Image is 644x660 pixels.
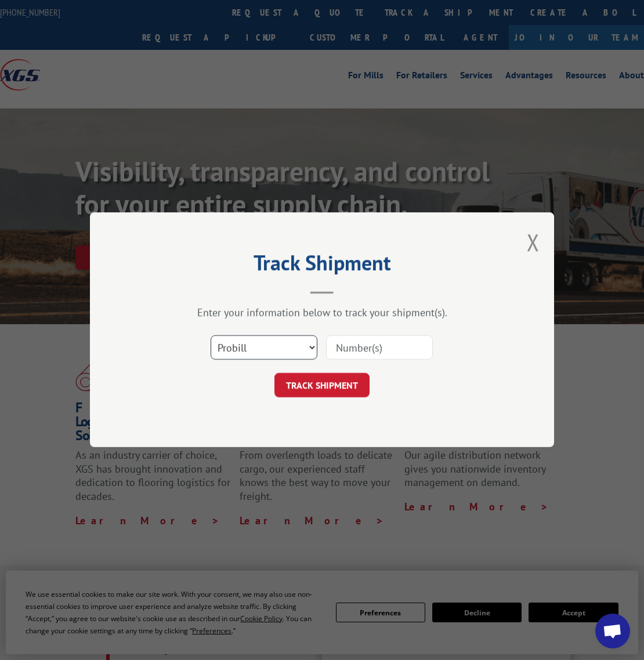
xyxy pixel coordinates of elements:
button: Close modal [527,227,540,258]
button: TRACK SHIPMENT [274,373,370,398]
div: Enter your information below to track your shipment(s). [148,306,496,320]
h2: Track Shipment [148,255,496,277]
input: Number(s) [326,336,433,360]
div: Open chat [595,614,630,648]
